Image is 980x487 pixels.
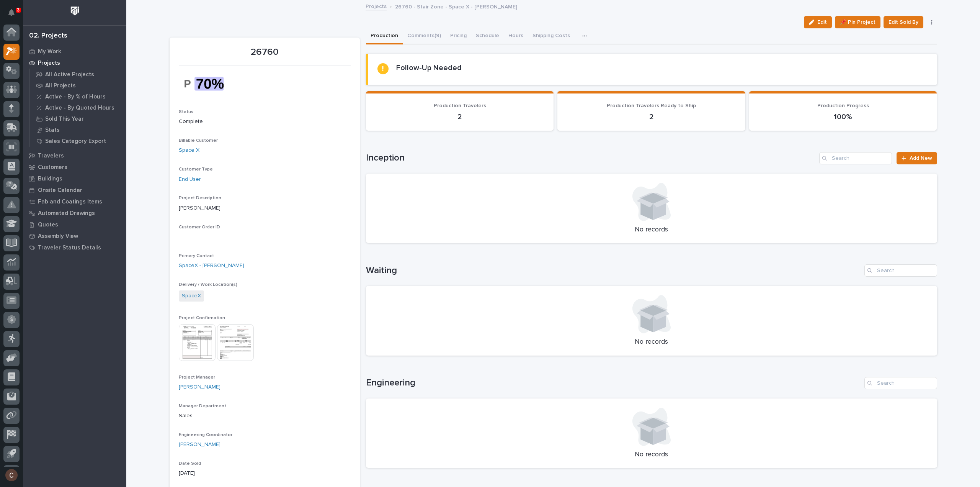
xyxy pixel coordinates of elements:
[23,219,126,230] a: Quotes
[607,103,696,108] span: Production Travelers Ready to Ship
[366,265,861,276] h1: Waiting
[23,150,126,161] a: Travelers
[179,175,201,184] a: End User
[29,125,126,135] a: Stats
[179,316,225,320] span: Project Confirmation
[471,28,504,44] button: Schedule
[38,198,102,205] p: Fab and Coatings Items
[396,63,462,72] h2: Follow-Up Needed
[38,164,67,171] p: Customers
[179,441,220,449] a: [PERSON_NAME]
[29,91,126,102] a: Active - By % of Hours
[864,264,937,277] input: Search
[375,112,545,121] p: 2
[840,18,875,27] span: 📌 Pin Project
[366,377,861,389] h1: Engineering
[29,69,126,80] a: All Active Projects
[179,461,201,466] span: Date Sold
[446,28,471,44] button: Pricing
[23,230,126,242] a: Assembly View
[366,28,403,44] button: Production
[179,383,220,391] a: [PERSON_NAME]
[68,4,82,18] img: Workspace Logo
[179,469,351,477] p: [DATE]
[403,28,446,44] button: Comments (9)
[817,103,869,108] span: Production Progress
[23,207,126,219] a: Automated Drawings
[864,377,937,389] input: Search
[45,105,114,112] p: Active - By Quoted Hours
[434,103,486,108] span: Production Travelers
[375,451,928,459] p: No records
[23,57,126,69] a: Projects
[23,196,126,207] a: Fab and Coatings Items
[38,48,61,55] p: My Work
[179,254,214,258] span: Primary Contact
[3,5,20,21] button: Notifications
[910,156,932,161] span: Add New
[179,146,199,154] a: Space X
[804,16,832,28] button: Edit
[567,112,736,121] p: 2
[179,225,220,230] span: Customer Order ID
[179,233,351,241] p: -
[366,2,387,10] a: Projects
[23,46,126,57] a: My Work
[38,210,95,217] p: Automated Drawings
[38,60,60,67] p: Projects
[3,467,20,483] button: users-avatar
[10,9,20,21] div: Notifications3
[29,113,126,124] a: Sold This Year
[38,221,58,228] p: Quotes
[528,28,575,44] button: Shipping Costs
[375,338,928,346] p: No records
[29,32,67,40] div: 02. Projects
[179,204,351,212] p: [PERSON_NAME]
[179,71,236,97] img: 7RK508IH1G6RyZOWUhJ0Lzw6CrZuNSM4m08g75BzCno
[45,138,106,145] p: Sales Category Export
[23,242,126,253] a: Traveler Status Details
[179,110,193,114] span: Status
[889,18,918,27] span: Edit Sold By
[884,16,923,28] button: Edit Sold By
[179,138,218,143] span: Billable Customer
[897,152,937,164] a: Add New
[29,102,126,113] a: Active - By Quoted Hours
[504,28,528,44] button: Hours
[45,93,106,100] p: Active - By % of Hours
[179,282,237,287] span: Delivery / Work Location(s)
[45,116,84,123] p: Sold This Year
[38,175,62,182] p: Buildings
[179,412,351,420] p: Sales
[375,226,928,234] p: No records
[179,118,351,126] p: Complete
[182,292,201,300] a: SpaceX
[366,152,817,164] h1: Inception
[817,19,827,26] span: Edit
[179,375,215,380] span: Project Manager
[38,187,82,194] p: Onsite Calendar
[179,47,351,58] p: 26760
[23,173,126,184] a: Buildings
[819,152,892,164] input: Search
[38,152,64,159] p: Travelers
[45,82,76,89] p: All Projects
[395,2,517,10] p: 26760 - Stair Zone - Space X - [PERSON_NAME]
[38,244,101,251] p: Traveler Status Details
[45,71,94,78] p: All Active Projects
[179,167,213,172] span: Customer Type
[179,404,226,408] span: Manager Department
[179,433,232,437] span: Engineering Coordinator
[38,233,78,240] p: Assembly View
[179,196,221,200] span: Project Description
[45,127,60,134] p: Stats
[835,16,880,28] button: 📌 Pin Project
[17,7,20,13] p: 3
[23,184,126,196] a: Onsite Calendar
[758,112,928,121] p: 100%
[29,80,126,91] a: All Projects
[29,136,126,146] a: Sales Category Export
